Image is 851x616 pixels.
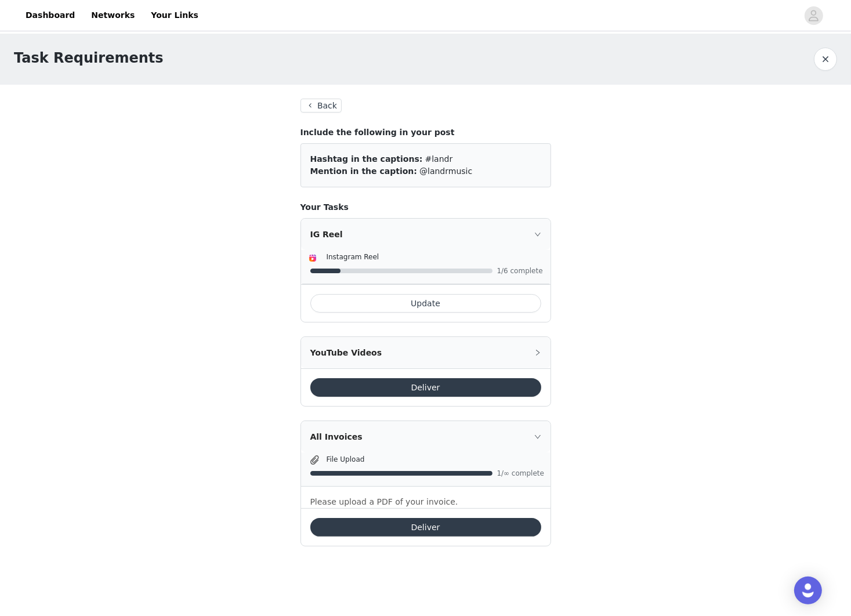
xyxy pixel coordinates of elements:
span: Mention in the caption: [310,166,417,176]
button: Deliver [310,378,541,397]
span: File Upload [327,455,365,463]
i: icon: right [534,349,541,356]
p: Please upload a PDF of your invoice. [310,496,541,508]
span: Hashtag in the captions: [310,154,423,164]
a: Your Links [144,2,205,28]
span: Instagram Reel [327,253,379,261]
span: 1/6 complete [497,267,544,274]
div: avatar [808,6,819,25]
span: 1/∞ complete [497,470,544,477]
span: @landrmusic [419,166,472,176]
i: icon: right [534,231,541,238]
h4: Include the following in your post [300,126,551,139]
div: icon: rightYouTube Videos [301,337,551,368]
div: icon: rightAll Invoices [301,421,551,452]
button: Deliver [310,518,541,537]
div: Open Intercom Messenger [794,577,822,604]
a: Networks [84,2,142,28]
h1: Task Requirements [14,48,164,68]
a: Dashboard [19,2,82,28]
span: #landr [425,154,453,164]
button: Update [310,294,541,313]
div: icon: rightIG Reel [301,219,551,250]
button: Back [300,99,342,113]
h4: Your Tasks [300,201,551,213]
i: icon: right [534,433,541,440]
img: Instagram Reels Icon [308,253,317,263]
